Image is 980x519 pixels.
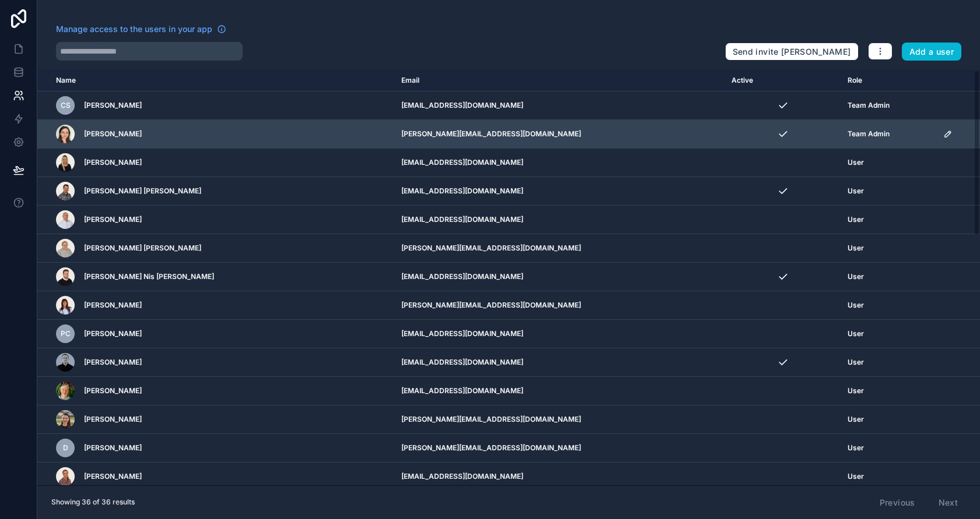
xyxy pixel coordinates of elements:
[56,23,212,35] span: Manage access to the users in your app
[394,177,724,206] td: [EMAIL_ADDRESS][DOMAIN_NAME]
[848,186,864,196] span: User
[394,120,724,149] td: [PERSON_NAME][EMAIL_ADDRESS][DOMAIN_NAME]
[725,43,859,61] button: Send invite [PERSON_NAME]
[84,101,142,110] span: [PERSON_NAME]
[394,320,724,348] td: [EMAIL_ADDRESS][DOMAIN_NAME]
[394,263,724,291] td: [EMAIL_ADDRESS][DOMAIN_NAME]
[848,386,864,396] span: User
[848,215,864,224] span: User
[394,291,724,320] td: [PERSON_NAME][EMAIL_ADDRESS][DOMAIN_NAME]
[848,301,864,310] span: User
[37,70,394,91] th: Name
[394,234,724,263] td: [PERSON_NAME][EMAIL_ADDRESS][DOMAIN_NAME]
[848,158,864,167] span: User
[848,443,864,453] span: User
[848,101,890,110] span: Team Admin
[848,129,890,139] span: Team Admin
[848,358,864,367] span: User
[394,462,724,491] td: [EMAIL_ADDRESS][DOMAIN_NAME]
[84,186,201,196] span: [PERSON_NAME] [PERSON_NAME]
[848,329,864,338] span: User
[61,329,71,338] span: PC
[84,215,142,224] span: [PERSON_NAME]
[394,405,724,434] td: [PERSON_NAME][EMAIL_ADDRESS][DOMAIN_NAME]
[84,272,214,281] span: [PERSON_NAME] Nis [PERSON_NAME]
[84,158,142,167] span: [PERSON_NAME]
[394,149,724,177] td: [EMAIL_ADDRESS][DOMAIN_NAME]
[394,377,724,405] td: [EMAIL_ADDRESS][DOMAIN_NAME]
[51,497,135,507] span: Showing 36 of 36 results
[84,443,142,453] span: [PERSON_NAME]
[848,472,864,481] span: User
[84,301,142,310] span: [PERSON_NAME]
[394,91,724,120] td: [EMAIL_ADDRESS][DOMAIN_NAME]
[84,243,201,253] span: [PERSON_NAME] [PERSON_NAME]
[848,243,864,253] span: User
[848,272,864,281] span: User
[56,23,226,35] a: Manage access to the users in your app
[394,206,724,234] td: [EMAIL_ADDRESS][DOMAIN_NAME]
[841,70,936,91] th: Role
[84,386,142,396] span: [PERSON_NAME]
[84,415,142,424] span: [PERSON_NAME]
[394,348,724,377] td: [EMAIL_ADDRESS][DOMAIN_NAME]
[84,358,142,367] span: [PERSON_NAME]
[848,415,864,424] span: User
[37,70,980,485] div: scrollable content
[394,70,724,91] th: Email
[902,43,962,61] button: Add a user
[84,129,142,139] span: [PERSON_NAME]
[724,70,841,91] th: Active
[84,472,142,481] span: [PERSON_NAME]
[63,443,68,453] span: D
[61,101,71,110] span: CS
[394,434,724,462] td: [PERSON_NAME][EMAIL_ADDRESS][DOMAIN_NAME]
[84,329,142,338] span: [PERSON_NAME]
